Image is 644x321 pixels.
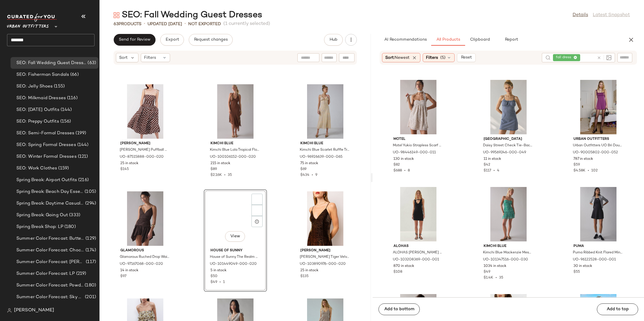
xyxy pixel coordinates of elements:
[188,21,221,27] p: Not Exported
[16,95,66,102] span: SEO: Milkmaid Dresses
[148,21,182,27] p: updated [DATE]
[16,153,77,160] span: SEO: Winter Formal Dresses
[16,118,59,125] span: SEO: Preppy Outfits
[483,257,528,262] span: UO-101347516-000-030
[393,269,402,275] span: $108
[16,107,59,113] span: SEO: [DATE] Outfits
[300,268,318,273] span: 25 in stock
[59,107,72,113] span: (144)
[119,37,150,42] span: Send for Review
[84,294,96,301] span: (201)
[393,264,414,269] span: 870 in stock
[573,157,593,162] span: 787 in stock
[120,161,138,166] span: 25 in stock
[120,262,163,267] span: UO-97167068-000-020
[66,95,78,102] span: (116)
[484,244,533,249] span: Kimchi Blue
[120,268,138,273] span: 14 in stock
[491,169,497,173] span: •
[470,37,490,42] span: Clipboard
[385,55,410,61] span: Sort:
[460,55,472,60] span: Reset
[440,55,446,61] span: (5)
[116,84,175,139] img: 87515888_020_m
[556,55,573,60] span: fall dress
[393,244,443,249] span: ALOHAS
[114,22,119,26] span: 63
[116,191,175,246] img: 97167068_020_b
[210,161,230,166] span: 215 in stock
[499,276,503,280] span: 35
[210,141,260,146] span: Kimchi Blue
[597,303,638,315] button: Add to top
[114,34,155,46] button: Send for Review
[300,248,350,253] span: [PERSON_NAME]
[144,20,145,28] span: •
[84,235,96,242] span: (129)
[484,269,490,275] span: $49
[120,141,170,146] span: [PERSON_NAME]
[144,55,156,61] span: Filters
[120,167,129,172] span: $145
[426,55,438,61] span: Filters
[315,173,317,177] span: 9
[483,250,533,255] span: Kimchi Blue Mackenzie Mesh Drop Waist Mini Dress in Green, Women's at Urban Outfitters
[300,147,350,153] span: Kimchi Blue Scarlet Ruffle Trim Midi Dress in Floral, Women's at Urban Outfitters
[210,255,260,260] span: House of Sunny The Realm Dress in Brown, Women's at Urban Outfitters
[309,173,315,177] span: •
[393,143,443,148] span: Motel Yukio Strapless Scarf Babydoll Mini Dress in Bambi Ivory, Women's at Urban Outfitters
[16,212,68,219] span: Spring Break: Going Out
[300,167,306,172] span: $69
[300,255,350,260] span: [PERSON_NAME] Tiger Velvet Maxi Dress in Brown, Women's at Urban Outfitters
[16,270,75,277] span: Summer Color Forecast: LP
[16,177,77,183] span: Spring Break: Airport Outfits
[86,60,96,66] span: (63)
[184,20,186,28] span: •
[573,150,618,155] span: UO-90005802-000-052
[114,21,141,27] div: Products
[329,37,338,42] span: Hub
[402,169,408,173] span: •
[16,71,69,78] span: SEO: Fisherman Sandals
[497,169,499,173] span: 4
[7,308,12,313] img: svg%3e
[479,80,538,134] img: 99569246_049_b
[573,12,588,19] a: Details
[300,173,309,177] span: $434
[210,167,217,172] span: $89
[484,137,533,142] span: [GEOGRAPHIC_DATA]
[16,259,85,265] span: Summer Color Forecast: [PERSON_NAME] Green
[393,162,400,168] span: $82
[573,169,585,173] span: $4.58K
[223,20,270,28] span: (1 currently selected)
[75,270,86,277] span: (219)
[573,257,616,262] span: UO-96122528-000-001
[83,188,96,195] span: (105)
[210,262,257,267] span: UO-101449049-000-020
[68,212,80,219] span: (333)
[85,259,96,265] span: (117)
[225,231,245,242] button: View
[493,276,499,280] span: •
[120,155,164,160] span: UO-87515888-000-020
[408,169,410,173] span: 8
[324,34,343,46] button: Hub
[120,147,169,153] span: [PERSON_NAME] Puffball Midi Dress in Polka Dot, Women's at Urban Outfitters
[573,143,623,148] span: Urban Outfitters UO Bri Double Bow Satin Mini Dress in Plum, Women's at Urban Outfitters
[14,307,54,314] span: [PERSON_NAME]
[300,141,350,146] span: Kimchi Blue
[296,84,355,139] img: 96926639_065_b
[585,169,591,173] span: •
[194,37,228,42] span: Request changes
[393,169,402,173] span: $688
[16,188,83,195] span: Spring Break: Beach Day Essentials
[573,162,580,168] span: $59
[16,60,86,66] span: SEO: Fall Wedding Guest Dresses
[569,80,628,134] img: 90005802_052_b
[483,143,533,148] span: Daisy Street Check Tie-Back Cami Mini Dress in Blue, Women's at Urban Outfitters
[189,34,233,46] button: Request changes
[300,161,318,166] span: 75 in stock
[378,303,420,315] button: Add to bottom
[389,187,448,241] img: 103208369_001_m
[573,264,592,269] span: 30 in stock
